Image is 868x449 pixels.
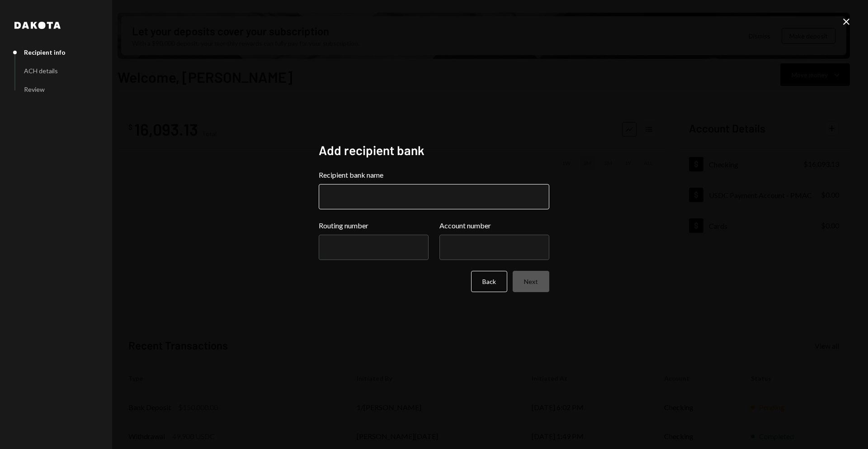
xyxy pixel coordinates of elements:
[439,220,549,231] label: Account number
[471,271,507,292] button: Back
[319,142,549,159] h2: Add recipient bank
[319,170,549,180] label: Recipient bank name
[24,48,66,56] div: Recipient info
[319,220,429,231] label: Routing number
[24,67,58,75] div: ACH details
[24,85,45,93] div: Review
